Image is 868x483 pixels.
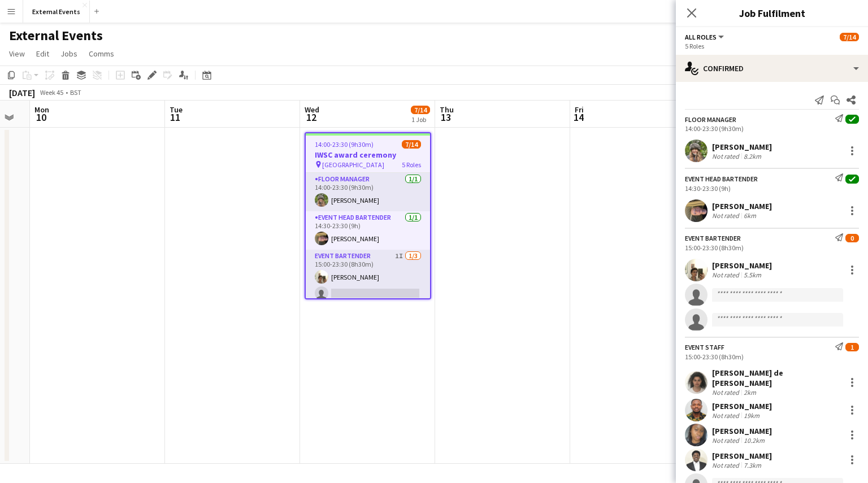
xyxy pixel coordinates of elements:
div: Event head Bartender [685,175,758,183]
div: [PERSON_NAME] [712,451,772,461]
span: Edit [36,49,49,59]
div: Not rated [712,436,741,445]
span: Comms [89,49,114,59]
div: 5 Roles [685,42,859,50]
div: 19km [741,411,762,420]
span: Mon [34,105,49,115]
div: [PERSON_NAME] [712,401,772,411]
app-job-card: 14:00-23:30 (9h30m)7/14IWSC award ceremony [GEOGRAPHIC_DATA]5 RolesFloor manager1/114:00-23:30 (9... [305,132,431,299]
div: Not rated [712,411,741,420]
div: Not rated [712,211,741,220]
span: Jobs [60,49,77,59]
span: 0 [845,234,859,242]
span: 7/14 [402,140,421,149]
span: 14 [573,111,584,124]
span: [GEOGRAPHIC_DATA] [322,160,384,169]
h3: Job Fulfilment [676,6,868,20]
span: 12 [303,111,319,124]
span: 13 [438,111,454,124]
span: 14:00-23:30 (9h30m) [315,140,374,149]
div: [PERSON_NAME] de [PERSON_NAME] [712,368,841,388]
span: 5 Roles [402,160,421,169]
div: [PERSON_NAME] [712,142,772,152]
div: Not rated [712,461,741,469]
div: Event bartender [685,234,741,242]
span: Fri [575,105,584,115]
div: [PERSON_NAME] [712,201,772,211]
div: 7.3km [741,461,763,469]
div: Confirmed [676,55,868,82]
div: 14:30-23:30 (9h) [685,184,859,193]
div: 14:00-23:30 (9h30m) [685,124,859,133]
div: Not rated [712,152,741,160]
a: Jobs [56,46,82,61]
span: 1 [845,343,859,351]
div: Not rated [712,271,741,279]
div: 6km [741,211,758,220]
span: View [9,49,25,59]
span: 7/14 [411,106,430,114]
div: [PERSON_NAME] [712,426,772,436]
a: View [5,46,29,61]
div: Not rated [712,388,741,397]
h1: External Events [9,27,103,44]
div: 15:00-23:30 (8h30m) [685,353,859,361]
div: 15:00-23:30 (8h30m) [685,243,859,252]
app-card-role: Floor manager1/114:00-23:30 (9h30m)[PERSON_NAME] [306,173,430,211]
div: [PERSON_NAME] [712,260,772,271]
span: 11 [168,111,183,124]
div: Event staff [685,343,724,351]
app-card-role: Event bartender1I1/315:00-23:30 (8h30m)[PERSON_NAME] [306,250,430,321]
div: 10.2km [741,436,767,445]
app-card-role: Event head Bartender1/114:30-23:30 (9h)[PERSON_NAME] [306,211,430,250]
span: 7/14 [840,33,859,41]
div: 5.5km [741,271,763,279]
span: Week 45 [37,88,66,97]
h3: IWSC award ceremony [306,150,430,160]
div: Floor manager [685,115,736,124]
a: Edit [32,46,54,61]
div: BST [70,88,81,97]
span: Tue [170,105,183,115]
span: Thu [440,105,454,115]
button: All roles [685,33,726,41]
button: External Events [23,1,90,23]
div: 8.2km [741,152,763,160]
span: All roles [685,33,717,41]
div: [DATE] [9,87,35,98]
div: 2km [741,388,758,397]
span: Wed [305,105,319,115]
span: 10 [33,111,49,124]
div: 1 Job [411,115,429,124]
a: Comms [84,46,119,61]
